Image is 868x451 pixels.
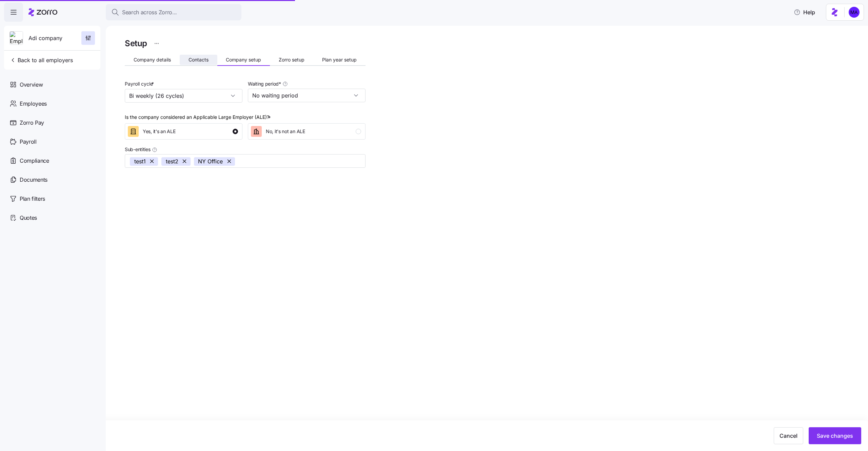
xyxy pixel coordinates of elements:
[7,53,76,67] button: Back to all employers
[4,75,100,94] a: Overview
[28,34,62,42] span: Adi company
[10,32,23,45] img: Employer logo
[780,432,797,440] span: Cancel
[9,56,73,64] span: Back to all employers
[20,119,44,127] span: Zorro Pay
[20,195,45,203] span: Plan filters
[279,57,304,62] span: Zorro setup
[143,128,176,135] span: Yes, it's an ALE
[322,57,357,62] span: Plan year setup
[125,80,155,88] label: Payroll cycle
[122,8,177,17] span: Search across Zorro...
[166,157,178,166] span: test2
[134,57,171,62] span: Company details
[198,157,223,166] span: NY Office
[125,146,151,153] span: Sub-entities
[788,5,821,19] button: Help
[226,57,261,62] span: Company setup
[20,214,37,222] span: Quotes
[4,151,100,170] a: Compliance
[4,170,100,189] a: Documents
[266,128,305,135] span: No, it's not an ALE
[134,157,146,166] span: test1
[20,157,49,165] span: Compliance
[248,80,281,87] span: Waiting period *
[189,57,209,62] span: Contacts
[106,4,241,20] button: Search across Zorro...
[817,432,853,440] span: Save changes
[4,132,100,151] a: Payroll
[125,89,242,103] input: Payroll cycle
[794,8,815,16] span: Help
[809,427,861,444] button: Save changes
[849,7,860,18] img: ddc159ec0097e7aad339c48b92a6a103
[125,113,272,121] div: Is the company considered an Applicable Large Employer (ALE)?
[4,189,100,208] a: Plan filters
[20,100,47,108] span: Employees
[20,138,37,146] span: Payroll
[4,113,100,132] a: Zorro Pay
[248,89,366,102] input: Waiting period
[20,80,43,89] span: Overview
[774,427,803,444] button: Cancel
[4,94,100,113] a: Employees
[125,38,147,49] h1: Setup
[20,176,47,184] span: Documents
[4,208,100,227] a: Quotes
